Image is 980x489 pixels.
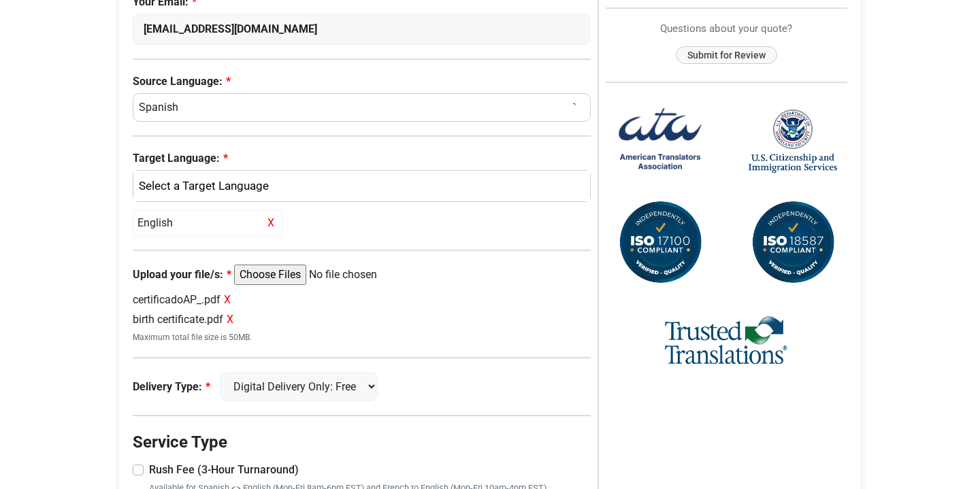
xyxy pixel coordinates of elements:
[749,108,837,174] img: United States Citizenship and Immigration Services Logo
[133,210,282,236] div: English
[224,293,231,306] span: X
[665,314,787,368] img: Trusted Translations Logo
[149,463,299,476] strong: Rush Fee (3-Hour Turnaround)
[676,46,777,65] button: Submit for Review
[749,199,837,287] img: ISO 18587 Compliant Certification
[133,150,591,167] label: Target Language:
[133,267,231,283] label: Upload your file/s:
[264,215,278,231] span: X
[616,199,704,287] img: ISO 17100 Compliant Certification
[133,292,591,308] div: certificadoAP_.pdf
[616,97,704,185] img: American Translators Association Logo
[133,430,591,454] legend: Service Type
[227,313,233,326] span: X
[133,379,210,395] label: Delivery Type:
[140,178,576,195] div: English
[133,331,591,343] small: Maximum total file size is 50MB.
[133,73,591,90] label: Source Language:
[606,22,848,35] h6: Questions about your quote?
[133,14,591,45] input: Enter Your Email
[133,170,591,203] button: English
[133,311,591,328] div: birth certificate.pdf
